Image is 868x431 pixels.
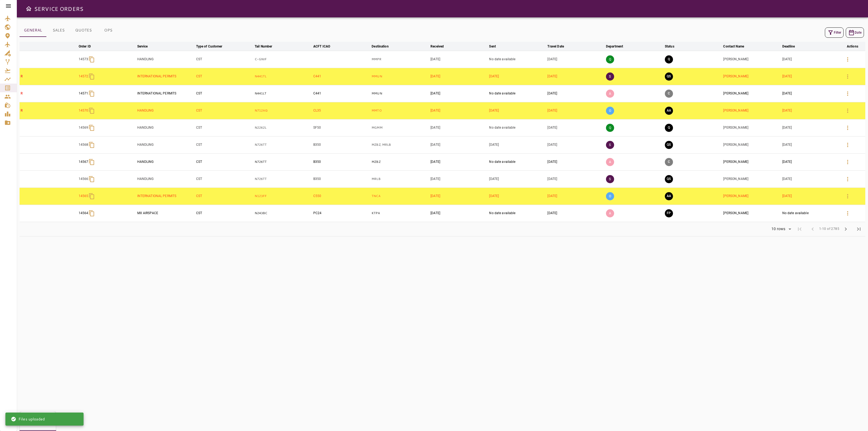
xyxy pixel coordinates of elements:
button: Details [841,190,854,203]
td: [DATE] [488,170,546,188]
td: [DATE] [429,68,488,85]
p: N726TT [255,160,311,164]
p: A [606,209,614,217]
p: N243BC [255,211,311,215]
td: B350 [312,136,371,153]
span: Deadline [782,43,802,50]
p: N441TL [255,74,311,79]
td: No date available [488,85,546,102]
span: chevron_right [843,226,849,232]
div: Department [606,43,623,50]
td: [DATE] [546,68,605,85]
button: CANCELED [665,158,673,166]
td: C550 [312,188,371,205]
span: Order ID [79,43,98,50]
td: CST [195,136,254,153]
button: AWAITING ASSIGNMENT [665,192,673,200]
button: Details [841,104,854,117]
span: First Page [793,223,806,236]
td: CST [195,68,254,85]
td: B350 [312,153,371,170]
p: 14570 [79,108,88,113]
td: HANDLING [136,51,195,68]
td: [DATE] [546,51,605,68]
span: Last Page [852,223,865,236]
button: Details [841,53,854,66]
td: [DATE] [546,153,605,170]
p: 14573 [79,57,88,62]
p: N2262L [255,125,311,130]
td: No date available [488,205,546,222]
div: ACFT ICAO [313,43,330,50]
p: S [606,72,614,81]
td: CST [195,85,254,102]
td: [PERSON_NAME] [722,188,781,205]
button: CANCELED [665,90,673,98]
button: Details [841,70,854,83]
td: CST [195,153,254,170]
p: MZBZ [372,160,428,164]
p: A [606,90,614,98]
td: CST [195,170,254,188]
td: HANDLING [136,136,195,153]
button: Filter [825,27,844,38]
p: N726TT [255,177,311,181]
td: [PERSON_NAME] [722,170,781,188]
p: Q [606,55,614,64]
p: N726TT [255,142,311,147]
p: N712AQ [255,108,311,113]
p: O [606,107,614,115]
span: Next Page [839,223,852,236]
td: No date available [781,205,840,222]
td: CST [195,188,254,205]
p: C-GNIF [255,57,311,62]
td: [DATE] [546,119,605,136]
p: MMTO [372,108,428,113]
td: [DATE] [429,153,488,170]
td: [DATE] [781,102,840,119]
td: [DATE] [429,170,488,188]
div: Travel Date [547,43,564,50]
td: [PERSON_NAME] [722,205,781,222]
td: [DATE] [429,136,488,153]
td: [DATE] [488,136,546,153]
button: QUOTE SENT [665,72,673,81]
td: HANDLING [136,119,195,136]
div: Service [137,43,148,50]
button: QUOTING [665,124,673,132]
div: Sent [489,43,496,50]
td: [DATE] [546,188,605,205]
td: HANDLING [136,102,195,119]
td: [DATE] [488,188,546,205]
td: HANDLING [136,170,195,188]
td: [DATE] [488,102,546,119]
span: Department [606,43,630,50]
div: 10 rows [770,227,787,231]
button: SALES [46,24,71,37]
div: Type of Customer [196,43,222,50]
span: 1-10 of 2785 [819,226,839,232]
td: [DATE] [429,102,488,119]
td: [DATE] [781,153,840,170]
td: [DATE] [429,205,488,222]
p: S [606,175,614,183]
td: C441 [312,68,371,85]
div: basic tabs example [20,24,120,37]
p: 14564 [79,211,88,215]
td: [DATE] [546,136,605,153]
span: Destination [372,43,395,50]
button: Details [841,87,854,100]
p: N441LT [255,91,311,96]
td: [DATE] [781,170,840,188]
span: Service [137,43,155,50]
td: CST [195,51,254,68]
div: Status [665,43,674,50]
td: [PERSON_NAME] [722,102,781,119]
td: No date available [488,119,546,136]
td: INTERNATIONAL PERMITS [136,68,195,85]
p: TNCA [372,194,428,198]
td: [PERSON_NAME] [722,68,781,85]
button: OPS [96,24,120,37]
button: QUOTES [71,24,96,37]
td: No date available [488,51,546,68]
